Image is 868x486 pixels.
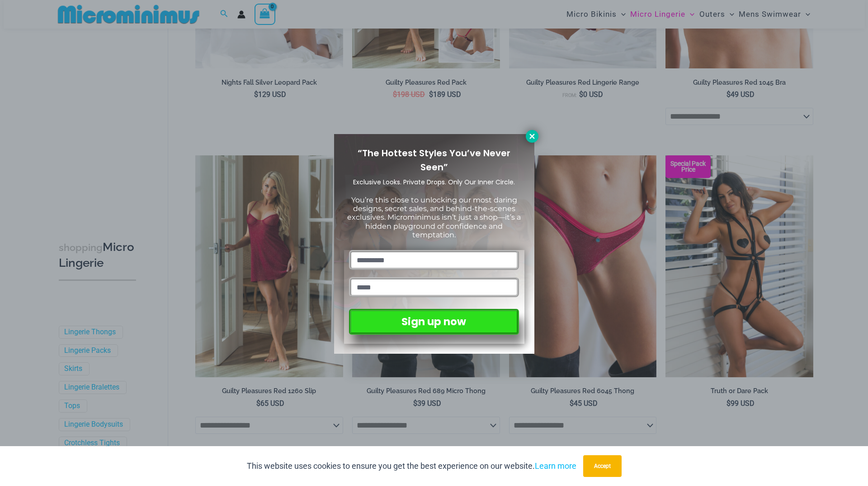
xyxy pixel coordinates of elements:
[347,196,521,239] span: You’re this close to unlocking our most daring designs, secret sales, and behind-the-scenes exclu...
[353,178,515,187] span: Exclusive Looks. Private Drops. Only Our Inner Circle.
[358,147,510,173] span: “The Hottest Styles You’ve Never Seen”
[583,455,622,477] button: Accept
[247,459,576,473] p: This website uses cookies to ensure you get the best experience on our website.
[535,461,576,471] a: Learn more
[349,309,519,335] button: Sign up now
[526,130,538,143] button: Close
